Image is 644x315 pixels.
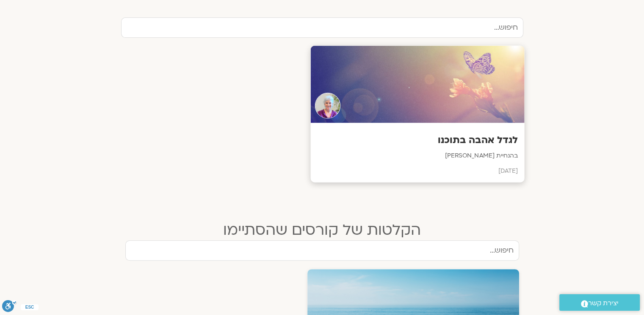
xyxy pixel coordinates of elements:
[317,166,518,176] p: [DATE]
[588,298,619,309] span: יצירת קשר
[121,46,523,182] a: Teacherלגדל אהבה בתוכנובהנחיית [PERSON_NAME][DATE]
[315,93,340,119] img: Teacher
[121,17,523,38] input: חיפוש...
[317,134,518,147] h3: לגדל אהבה בתוכנו
[559,294,640,311] a: יצירת קשר
[317,151,518,161] p: בהנחיית [PERSON_NAME]
[125,222,519,239] h2: הקלטות של קורסים שהסתיימו
[125,240,519,261] input: חיפוש...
